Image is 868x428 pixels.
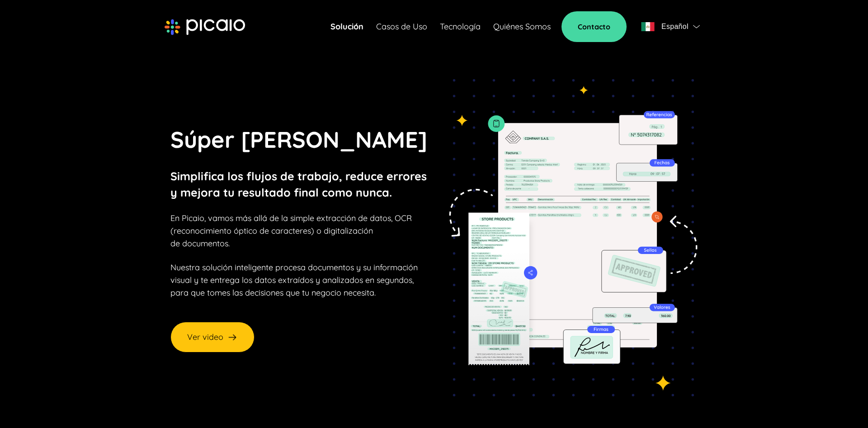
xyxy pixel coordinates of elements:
img: flag [693,25,700,28]
a: Tecnología [440,20,481,33]
img: arrow-right [227,332,238,343]
a: Quiénes Somos [493,20,551,33]
p: Simplifica los flujos de trabajo, reduce errores y mejora tu resultado final como nunca. [170,168,427,201]
span: Súper [PERSON_NAME] [170,125,427,154]
p: Nuestra solución inteligente procesa documentos y su información visual y te entrega los datos ex... [170,261,418,299]
span: En Picaio, vamos más allá de la simple extracción de datos, OCR (reconocimiento óptico de caracte... [170,213,412,249]
button: Ver video [170,322,255,353]
a: Solución [330,20,363,33]
img: picaio-logo [165,19,245,35]
span: Español [661,20,689,33]
img: tedioso-img [439,79,698,397]
button: flagEspañolflag [637,18,703,36]
a: Contacto [561,11,627,42]
a: Casos de Uso [376,20,427,33]
img: flag [641,22,655,31]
